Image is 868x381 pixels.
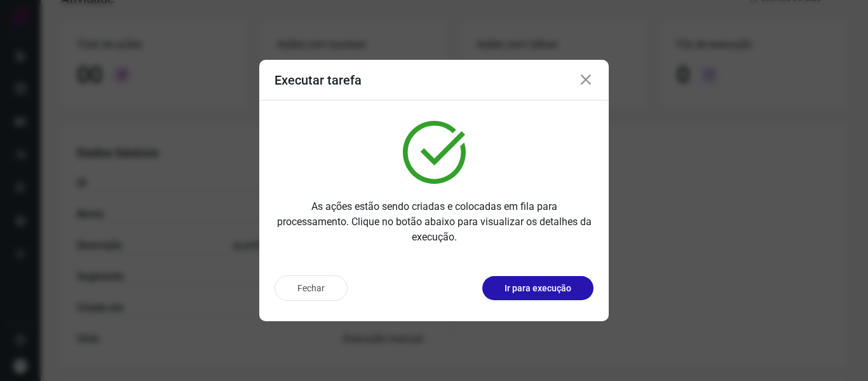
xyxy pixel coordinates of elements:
[275,275,348,301] button: Fechar
[275,199,593,245] p: As ações estão sendo criadas e colocadas em fila para processamento. Clique no botão abaixo para ...
[275,73,362,88] h3: Executar tarefa
[482,276,593,300] button: Ir para execução
[505,282,571,295] p: Ir para execução
[403,121,466,184] img: verified.svg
